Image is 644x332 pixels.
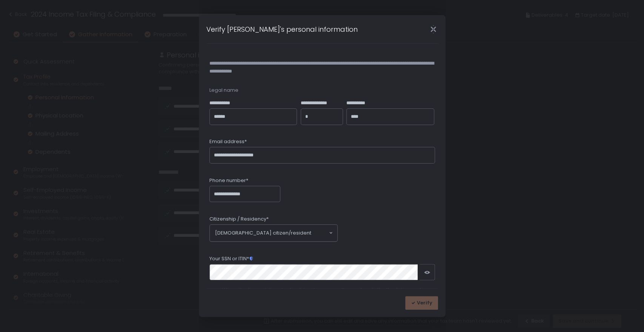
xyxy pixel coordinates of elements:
input: Search for option [311,229,328,237]
span: Phone number* [209,177,248,184]
div: We protect your data using best-in-class encryption protocols like the Advanced Encryption Standa... [222,286,435,309]
h1: Verify [PERSON_NAME]'s personal information [206,24,358,34]
span: [DEMOGRAPHIC_DATA] citizen/resident [215,229,311,237]
div: Search for option [210,225,337,241]
span: Email address* [209,138,247,145]
span: Your SSN or ITIN* [209,255,254,262]
div: Close [421,25,446,34]
span: Citizenship / Residency* [209,216,269,222]
div: Legal name [209,87,435,94]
